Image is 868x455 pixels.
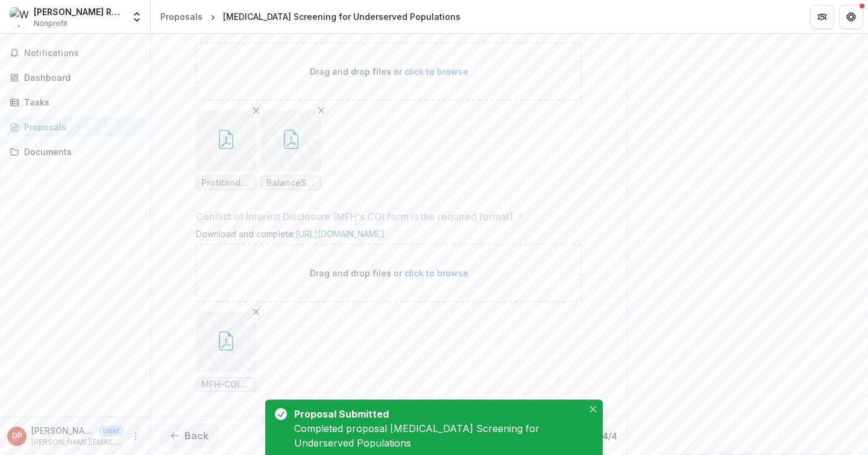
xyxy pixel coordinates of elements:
button: Remove File [249,103,263,118]
div: Proposal Submitted [294,407,579,421]
div: Dashboard [24,71,136,84]
div: Dmitri Postnov [12,432,22,440]
div: Completed proposal [MEDICAL_DATA] Screening for Underserved Populations [294,421,583,450]
button: More [128,429,143,444]
div: [PERSON_NAME] Rx, Inc. [34,5,124,18]
div: [MEDICAL_DATA] Screening for Underserved Populations [223,10,461,23]
div: Remove FileMFH-COI-Disclosure-Grant_WRx.pdf [196,312,256,392]
a: Dashboard [5,68,145,87]
button: Notifications [5,43,145,63]
span: MFH-COI-Disclosure-Grant_WRx.pdf [201,380,251,390]
div: Documents [24,145,136,158]
button: Open entity switcher [128,5,145,29]
span: Nonprofit [34,18,68,29]
div: Remove FileProfitandLoss [PERSON_NAME] Rx 2025.pdf [196,110,256,190]
p: Drag and drop files or [310,267,468,279]
span: ProfitandLoss [PERSON_NAME] Rx 2025.pdf [201,178,251,188]
a: Proposals [156,8,207,25]
span: Notifications [24,48,140,59]
a: Tasks [5,92,145,112]
nav: breadcrumb [156,8,465,25]
div: Download and complete: [196,229,582,244]
p: Drag and drop files or [310,65,468,78]
div: Tasks [24,96,136,109]
p: [PERSON_NAME] [31,424,94,437]
a: Documents [5,142,145,162]
img: Winkelmann Rx, Inc. [10,7,29,27]
button: Get Help [839,5,863,29]
button: Partners [810,5,834,29]
div: Proposals [160,10,203,23]
div: Remove FileBalanceSheet [PERSON_NAME] Rx 2025.pdf [261,110,321,190]
p: User [99,425,124,436]
span: click to browse [404,268,468,278]
a: Proposals [5,117,145,137]
p: [PERSON_NAME][EMAIL_ADDRESS][DOMAIN_NAME] [31,437,124,448]
button: Back [160,424,218,448]
p: Conflict of Interest Disclosure (MFH's COI form is the required format) [196,209,513,224]
a: [URL][DOMAIN_NAME] [295,229,385,239]
button: Close [586,402,600,416]
button: Remove File [314,103,329,118]
span: click to browse [404,66,468,77]
button: Remove File [249,305,263,319]
span: BalanceSheet [PERSON_NAME] Rx 2025.pdf [266,178,316,188]
div: Proposals [24,121,136,133]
